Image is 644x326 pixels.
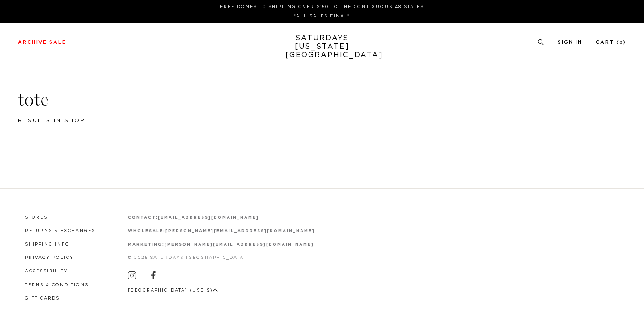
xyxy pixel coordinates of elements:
a: SATURDAYS[US_STATE][GEOGRAPHIC_DATA] [285,34,359,59]
a: Archive Sale [18,40,66,45]
a: Accessibility [25,269,68,273]
p: FREE DOMESTIC SHIPPING OVER $150 TO THE CONTIGUOUS 48 STATES [21,4,623,10]
button: [GEOGRAPHIC_DATA] (USD $) [128,287,218,294]
a: Returns & Exchanges [25,229,95,233]
a: Terms & Conditions [25,283,89,287]
small: 0 [619,41,623,45]
a: Sign In [558,40,582,45]
a: Cart (0) [596,40,626,45]
a: [PERSON_NAME][EMAIL_ADDRESS][DOMAIN_NAME] [165,229,314,233]
a: [PERSON_NAME][EMAIL_ADDRESS][DOMAIN_NAME] [165,242,314,246]
a: [EMAIL_ADDRESS][DOMAIN_NAME] [158,216,258,220]
strong: contact: [128,216,158,220]
a: Shipping Info [25,242,70,246]
p: *ALL SALES FINAL* [21,13,623,20]
a: Stores [25,216,47,220]
strong: marketing: [128,242,165,246]
h3: tote [18,88,626,111]
a: Privacy Policy [25,256,74,260]
strong: wholesale: [128,229,166,233]
span: results in shop [18,118,85,123]
p: © 2025 Saturdays [GEOGRAPHIC_DATA] [128,254,315,261]
a: Gift Cards [25,296,59,301]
